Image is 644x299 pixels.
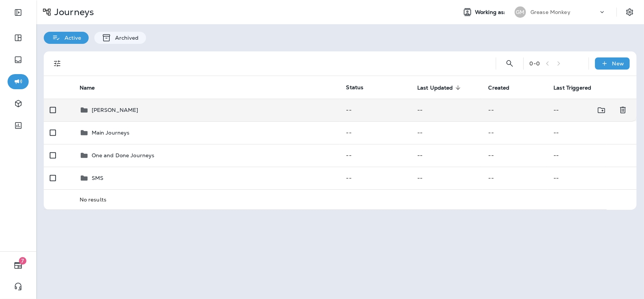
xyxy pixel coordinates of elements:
td: -- [547,121,636,144]
span: Working as: [475,9,507,15]
button: Move to folder [594,102,609,118]
td: -- [547,99,607,121]
td: -- [547,167,636,189]
td: -- [483,144,548,167]
td: -- [340,167,411,189]
td: -- [483,99,548,121]
button: 7 [8,258,29,273]
span: Last Updated [417,85,453,91]
span: 7 [19,257,26,265]
div: GM [515,6,526,18]
td: -- [411,144,483,167]
p: One and Done Journeys [92,152,155,158]
button: Expand Sidebar [8,5,29,20]
td: -- [411,99,483,121]
td: No results [74,189,607,209]
p: Main Journeys [92,130,130,136]
span: Last Triggered [553,85,591,91]
p: Archived [111,35,138,41]
span: Name [80,84,105,91]
button: Filters [50,56,65,71]
p: SMS [92,175,103,181]
td: -- [340,144,411,167]
span: Name [80,85,95,91]
td: -- [483,167,548,189]
span: Last Triggered [553,84,601,91]
p: Grease Monkey [530,9,570,15]
td: -- [411,167,483,189]
td: -- [411,121,483,144]
span: Status [346,84,363,91]
span: Created [489,85,510,91]
p: [PERSON_NAME] [92,107,138,113]
p: New [612,60,624,67]
span: Created [489,84,520,91]
button: Delete [615,102,630,118]
p: Journeys [51,6,94,18]
td: -- [340,121,411,144]
div: 0 - 0 [530,60,540,67]
td: -- [547,144,636,167]
td: -- [340,99,411,121]
p: Active [61,35,81,41]
span: Last Updated [417,84,463,91]
td: -- [483,121,548,144]
button: Settings [623,5,636,19]
button: Search Journeys [502,56,517,71]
